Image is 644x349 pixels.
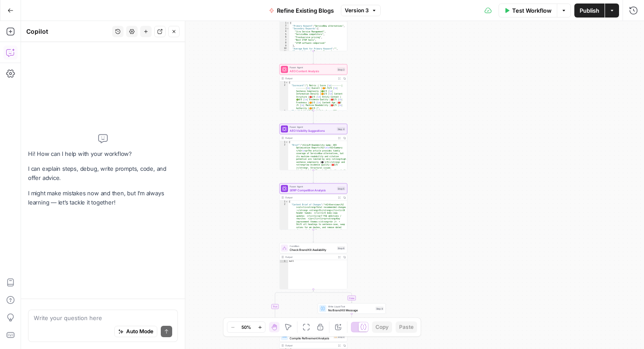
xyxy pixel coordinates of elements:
span: AEO Visibility Suggestions [290,128,335,133]
span: Toggle code folding, rows 1 through 12 [287,22,289,25]
span: Toggle code folding, rows 1 through 4 [286,81,288,85]
div: 6 [280,36,289,39]
g: Edge from step_6 to step_6-conditional-end [275,289,314,324]
div: 10 [280,47,289,50]
span: SERP Competition Analysis [290,188,335,192]
button: Refine Existing Blogs [264,4,339,18]
div: 7 [280,39,289,42]
g: Edge from step_8 to step_6-conditional-end [313,314,352,324]
div: 1 [280,81,288,85]
div: Power AgentAEO Content AnalysisStep 3Output{ "Scorecard":"| Metric | Score |\n|--------| --------... [280,64,347,111]
div: ConditionCheck Brand Kit AvailabilityStep 6Outputnull [280,243,347,289]
div: Power AgentAEO Visibility SuggestionsStep 4Output{ "Brief":"<h1>LLM Readability &amp; AEO Optimiz... [280,124,347,170]
span: Check Brand Kit Availability [290,247,335,252]
div: Write Liquid TextNo Brand Kit MessageStep 8 [318,303,386,314]
span: Toggle code folding, rows 3 through 9 [287,28,289,31]
div: 4 [280,30,289,33]
div: 1 [280,141,288,144]
div: 2 [280,25,289,28]
div: Output [285,136,335,140]
g: Edge from step_6 to step_8 [313,289,352,303]
div: 11 [280,50,289,71]
div: 2 [280,84,288,110]
div: Output [285,344,335,347]
button: Copy [372,321,392,333]
div: 9 [280,45,289,48]
span: Auto Mode [126,328,153,335]
span: AEO Content Analysis [290,69,335,73]
span: Version 3 [345,7,369,14]
g: Edge from step_4 to step_5 [313,170,314,183]
p: I might make mistakes now and then, but I’m always learning — let’s tackle it together! [28,189,178,207]
span: No Brand Kit Message [328,308,374,312]
div: Copilot [26,27,110,36]
div: Output [285,196,335,199]
button: Paste [396,321,417,333]
div: Step 5 [337,187,345,190]
button: Test Workflow [499,4,557,18]
span: Paste [399,323,414,331]
div: Step 3 [337,67,345,71]
div: 1 [280,201,288,204]
div: { "Primary Keyword":"ServiceNow alternatives", "Secondary Keywords":[ "Jira Service Management", ... [280,5,347,51]
div: 1 [280,22,289,25]
span: Condition [290,244,335,248]
span: Compile Refinement Analysis [290,336,332,340]
p: I can explain steps, debug, write prompts, code, and offer advice. [28,164,178,183]
div: 1 [280,260,288,263]
div: 5 [280,33,289,36]
g: Edge from step_5 to step_6 [313,230,314,243]
g: Edge from step_3 to step_4 [313,111,314,123]
span: Copy [375,323,389,331]
div: Power AgentSERP Competition AnalysisStep 5Output{ "Content Brief of Changes":"<h2>Overview</h2 ><... [280,183,347,230]
span: Power Agent [290,66,335,69]
div: Output [285,77,335,80]
span: Refine Existing Blogs [277,6,334,15]
div: Step 6 [337,246,345,250]
button: Version 3 [341,5,381,16]
div: Step 4 [337,127,346,131]
div: Step 8 [375,307,384,310]
button: Publish [574,4,605,18]
span: Power Agent [290,185,335,188]
button: Auto Mode [114,326,157,337]
span: Toggle code folding, rows 1 through 3 [286,141,288,144]
g: Edge from step_2 to step_3 [313,51,314,64]
span: 50% [241,324,251,331]
span: Publish [580,6,599,15]
div: 3 [280,28,289,31]
span: Write Liquid Text [328,305,374,308]
div: Output [285,255,335,259]
p: Hi! How can I help with your workflow? [28,149,178,159]
div: 8 [280,42,289,45]
span: Power Agent [290,125,335,129]
span: Toggle code folding, rows 1 through 3 [286,201,288,204]
span: Test Workflow [512,6,552,15]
